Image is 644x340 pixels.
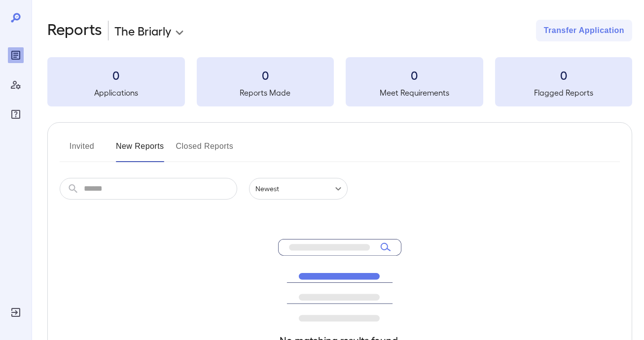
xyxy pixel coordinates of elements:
div: Newest [249,178,348,200]
h3: 0 [346,67,483,83]
h5: Applications [47,87,185,99]
p: The Briarly [114,23,171,38]
div: FAQ [8,106,24,122]
div: Reports [8,47,24,63]
button: Transfer Application [536,20,632,41]
h5: Flagged Reports [495,87,633,99]
h3: 0 [495,67,633,83]
h2: Reports [47,20,102,41]
h5: Reports Made [197,87,334,99]
div: Manage Users [8,77,24,93]
button: Invited [60,138,104,162]
h3: 0 [47,67,185,83]
button: Closed Reports [176,138,234,162]
summary: 0Applications0Reports Made0Meet Requirements0Flagged Reports [47,57,632,106]
h3: 0 [197,67,334,83]
div: Log Out [8,305,24,320]
h5: Meet Requirements [346,87,483,99]
button: New Reports [116,138,164,162]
